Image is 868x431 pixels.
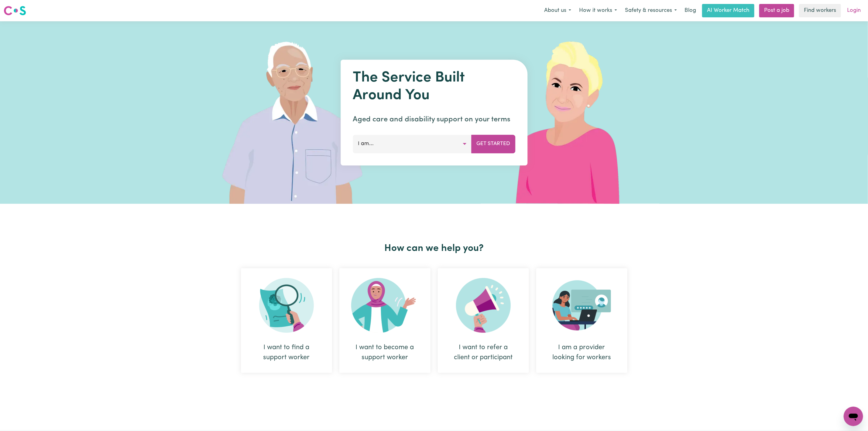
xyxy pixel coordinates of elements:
img: Refer [456,278,511,333]
a: Blog [681,4,700,17]
div: I want to refer a client or participant [452,342,514,363]
h1: The Service Built Around You [353,69,515,104]
div: I want to become a support worker [354,342,416,363]
button: I am... [353,135,472,153]
a: Post a job [759,4,794,17]
div: I want to find a support worker [256,342,317,363]
div: I am a provider looking for workers [551,342,613,363]
img: Provider [552,278,611,333]
img: Become Worker [351,278,419,333]
a: AI Worker Match [702,4,754,17]
img: Search [259,278,314,333]
a: Careseekers logo [4,4,26,18]
button: About us [540,4,575,17]
p: Aged care and disability support on your terms [353,114,515,125]
img: Careseekers logo [4,5,26,16]
h2: How can we help you? [237,243,631,254]
div: I want to find a support worker [241,268,332,373]
a: Find workers [799,4,841,17]
button: Get Started [471,135,515,153]
iframe: Button to launch messaging window, conversation in progress [844,407,863,426]
div: I am a provider looking for workers [536,268,627,373]
a: Login [843,4,864,17]
button: How it works [575,4,621,17]
button: Safety & resources [621,4,681,17]
div: I want to refer a client or participant [438,268,529,373]
div: I want to become a support worker [339,268,431,373]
